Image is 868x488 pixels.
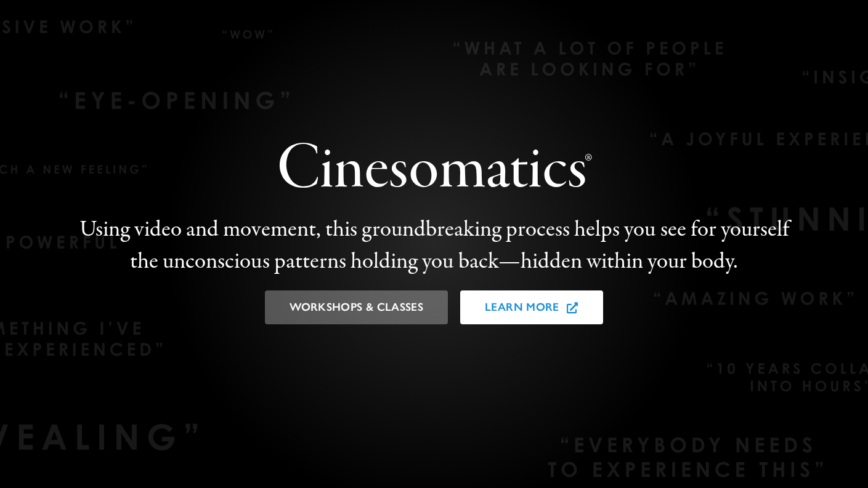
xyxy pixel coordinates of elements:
[485,301,559,314] span: Learn More
[460,290,603,324] a: Learn More
[265,290,448,324] a: Workshops & Classes
[193,279,397,382] video: Sorry, your brows­er does­n’t sup­port embed­ded videos.
[352,78,624,214] video: Sorry, your brows­er does­n’t sup­port embed­ded videos.
[290,301,423,314] span: Workshops & Classes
